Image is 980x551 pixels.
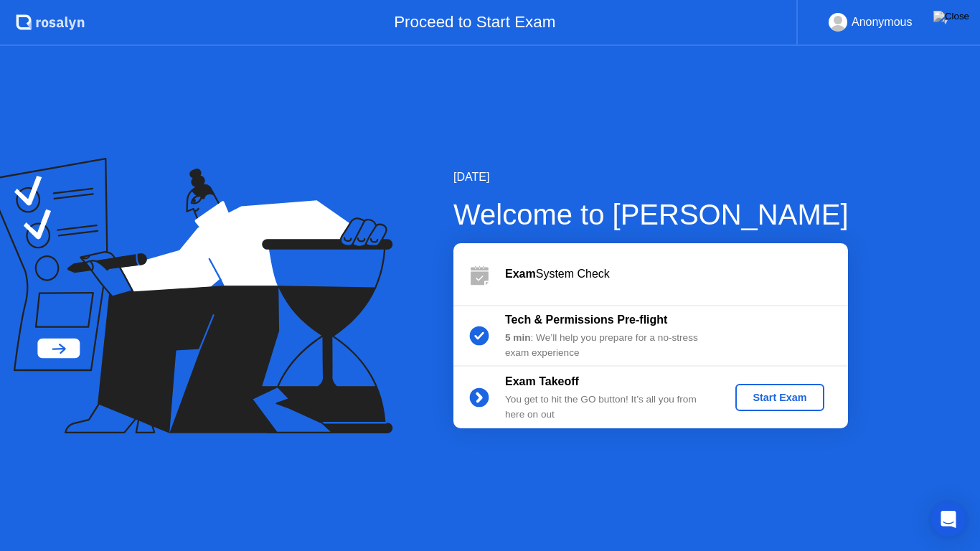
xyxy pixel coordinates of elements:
div: You get to hit the GO button! It’s all you from here on out [505,392,712,422]
div: Welcome to [PERSON_NAME] [453,193,849,236]
img: Close [933,11,969,22]
button: Start Exam [735,384,824,411]
b: Exam [505,268,536,280]
b: Tech & Permissions Pre-flight [505,314,667,326]
div: System Check [505,265,848,283]
div: : We’ll help you prepare for a no-stress exam experience [505,331,712,360]
div: Open Intercom Messenger [931,502,966,537]
b: Exam Takeoff [505,375,579,387]
b: 5 min [505,332,531,343]
div: [DATE] [453,169,849,186]
div: Anonymous [852,13,913,32]
div: Start Exam [741,392,818,403]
